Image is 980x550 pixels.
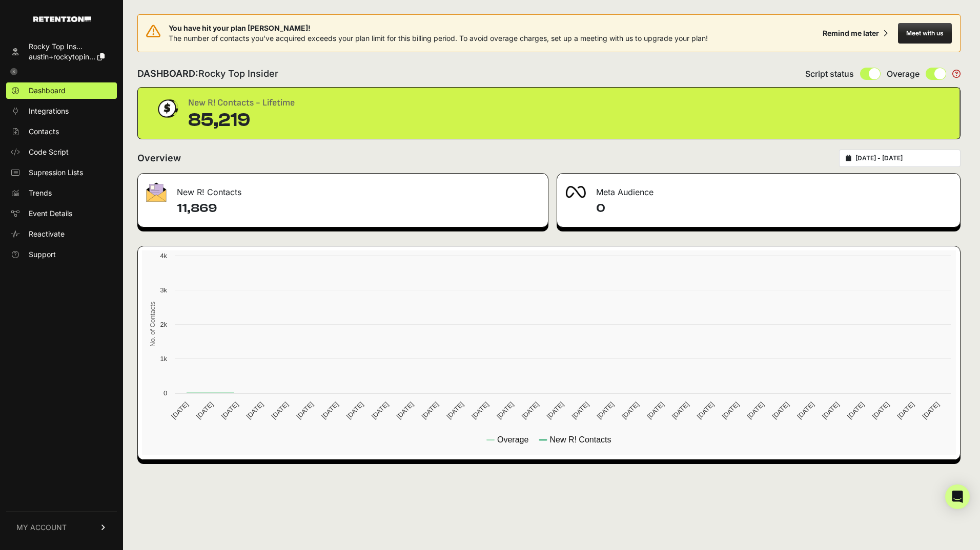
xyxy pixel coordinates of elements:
text: [DATE] [545,400,565,420]
text: 3k [160,286,167,294]
text: [DATE] [620,400,640,420]
text: [DATE] [195,400,215,420]
span: Supression Lists [29,167,83,178]
text: [DATE] [245,400,265,420]
a: Rocky Top Ins... austin+rockytopin... [6,38,117,65]
img: fa-meta-2f981b61bb99beabf952f7030308934f19ce035c18b003e963880cc3fabeebb7.png [565,186,586,198]
text: 0 [164,389,167,397]
text: [DATE] [295,400,315,420]
text: [DATE] [596,400,616,420]
text: [DATE] [170,400,190,420]
text: 2k [160,321,167,328]
text: [DATE] [320,400,340,420]
text: [DATE] [370,400,390,420]
a: Contacts [6,123,117,140]
h2: DASHBOARD: [137,67,278,81]
span: Reactivate [29,229,65,239]
a: Trends [6,185,117,201]
text: No. of Contacts [149,302,156,347]
text: [DATE] [896,400,916,420]
a: Reactivate [6,226,117,242]
text: [DATE] [770,400,790,420]
span: Script status [805,68,854,80]
a: Dashboard [6,82,117,99]
a: Supression Lists [6,164,117,181]
span: You have hit your plan [PERSON_NAME]! [169,23,708,33]
button: Meet with us [898,23,952,44]
text: [DATE] [670,400,690,420]
a: Code Script [6,144,117,160]
span: Trends [29,188,52,198]
a: Integrations [6,103,117,119]
h4: 0 [596,200,952,217]
text: [DATE] [921,400,941,420]
a: Event Details [6,205,117,222]
span: Code Script [29,147,69,157]
text: [DATE] [746,400,766,420]
div: New R! Contacts [138,174,548,204]
text: New R! Contacts [549,435,611,444]
text: [DATE] [270,400,290,420]
img: fa-envelope-19ae18322b30453b285274b1b8af3d052b27d846a4fbe8435d1a52b978f639a2.png [146,182,167,202]
div: 85,219 [188,110,295,131]
span: Dashboard [29,86,66,96]
img: Retention.com [33,16,91,22]
span: The number of contacts you've acquired exceeds your plan limit for this billing period. To avoid ... [169,34,708,43]
text: 1k [160,355,167,363]
text: [DATE] [846,400,866,420]
text: [DATE] [445,400,465,420]
text: [DATE] [220,400,240,420]
span: Integrations [29,106,69,116]
button: Remind me later [819,24,892,43]
text: [DATE] [645,400,665,420]
text: [DATE] [570,400,590,420]
span: austin+rockytopin... [29,52,95,61]
text: [DATE] [821,400,841,420]
span: Event Details [29,208,72,219]
text: [DATE] [470,400,490,420]
text: [DATE] [495,400,515,420]
a: Support [6,246,117,263]
span: Overage [887,68,920,80]
div: Remind me later [823,28,879,38]
span: Rocky Top Insider [198,68,278,79]
div: New R! Contacts - Lifetime [188,96,295,110]
a: MY ACCOUNT [6,512,117,543]
text: [DATE] [395,400,415,420]
text: [DATE] [871,400,891,420]
img: dollar-coin-05c43ed7efb7bc0c12610022525b4bbbb207c7efeef5aecc26f025e68dcafac9.png [154,96,180,121]
h2: Overview [137,151,181,165]
text: [DATE] [721,400,741,420]
h4: 11,869 [177,200,540,217]
span: Support [29,249,56,260]
div: Rocky Top Ins... [29,41,105,52]
span: MY ACCOUNT [16,522,67,533]
div: Open Intercom Messenger [945,484,970,509]
text: 4k [160,252,167,260]
div: Meta Audience [557,174,960,204]
text: [DATE] [696,400,716,420]
text: [DATE] [345,400,365,420]
span: Contacts [29,126,59,137]
text: [DATE] [520,400,540,420]
text: [DATE] [795,400,815,420]
text: [DATE] [420,400,440,420]
text: Overage [497,435,528,444]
